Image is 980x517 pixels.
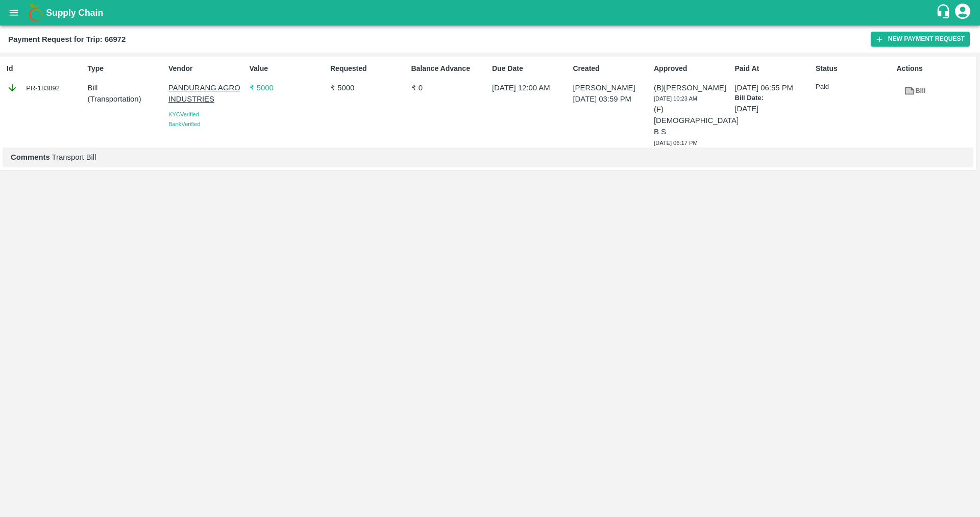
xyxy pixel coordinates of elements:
[735,63,812,74] p: Paid At
[897,63,973,74] p: Actions
[871,32,970,46] button: New Payment Request
[250,63,326,74] p: Value
[46,8,103,18] b: Supply Chain
[88,82,164,93] p: Bill
[492,63,569,74] p: Due Date
[330,82,407,93] p: ₹ 5000
[88,63,164,74] p: Type
[168,63,245,74] p: Vendor
[816,82,892,92] p: Paid
[168,82,245,105] p: PANDURANG AGRO INDUSTRIES
[411,82,488,93] p: ₹ 0
[654,104,730,138] p: (F) [DEMOGRAPHIC_DATA] B S
[735,93,812,103] p: Bill Date:
[2,1,26,24] button: open drawer
[330,63,407,74] p: Requested
[573,93,650,105] p: [DATE] 03:59 PM
[936,4,953,22] div: customer-support
[654,82,730,93] p: (B) [PERSON_NAME]
[8,35,126,43] b: Payment Request for Trip: 66972
[168,121,200,127] span: Bank Verified
[735,82,812,93] p: [DATE] 06:55 PM
[411,63,488,74] p: Balance Advance
[7,82,83,93] div: PR-183892
[654,95,697,102] span: [DATE] 10:23 AM
[26,3,46,23] img: logo
[816,63,892,74] p: Status
[573,63,650,74] p: Created
[11,153,50,161] b: Comments
[654,140,698,146] span: [DATE] 06:17 PM
[88,93,164,105] p: ( Transportation )
[897,82,933,100] a: Bill
[654,63,730,74] p: Approved
[168,111,199,117] span: KYC Verified
[46,6,936,20] a: Supply Chain
[735,103,812,114] p: [DATE]
[11,152,965,163] p: Transport Bill
[573,82,650,93] p: [PERSON_NAME]
[7,63,83,74] p: Id
[250,82,326,93] p: ₹ 5000
[492,82,569,93] p: [DATE] 12:00 AM
[953,2,972,23] div: account of current user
